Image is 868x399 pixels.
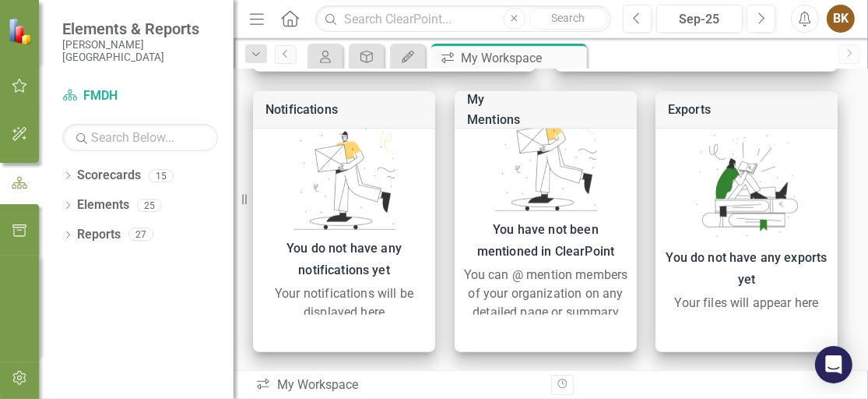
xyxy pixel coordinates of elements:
div: Open Intercom Messenger [815,346,852,383]
a: Scorecards [77,167,141,185]
a: My Mentions [467,92,520,127]
div: 15 [149,169,174,182]
a: Exports [668,102,711,117]
input: Search Below... [62,124,218,151]
img: ClearPoint Strategy [8,18,35,45]
div: You can @ mention members of your organization on any detailed page or summary report. [462,266,629,341]
div: Sep-25 [662,10,738,29]
a: Reports [77,226,121,244]
button: Sep-25 [656,5,743,33]
div: Your files will appear here [663,294,830,312]
div: 25 [137,199,162,212]
button: BK [827,5,855,33]
span: Elements & Reports [62,19,218,38]
a: Elements [77,196,129,214]
span: Search [551,12,585,24]
small: [PERSON_NAME][GEOGRAPHIC_DATA] [62,38,218,64]
a: FMDH [62,87,218,105]
input: Search ClearPoint... [315,5,610,33]
a: Notifications [265,102,338,117]
div: My Workspace [255,376,539,394]
div: You do not have any notifications yet [261,238,427,281]
div: You do not have any exports yet [663,247,830,291]
button: Search [529,8,607,30]
div: Your notifications will be displayed here [261,284,427,322]
div: My Workspace [461,48,583,68]
div: You have not been mentioned in ClearPoint [462,219,629,263]
div: 27 [128,228,153,242]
